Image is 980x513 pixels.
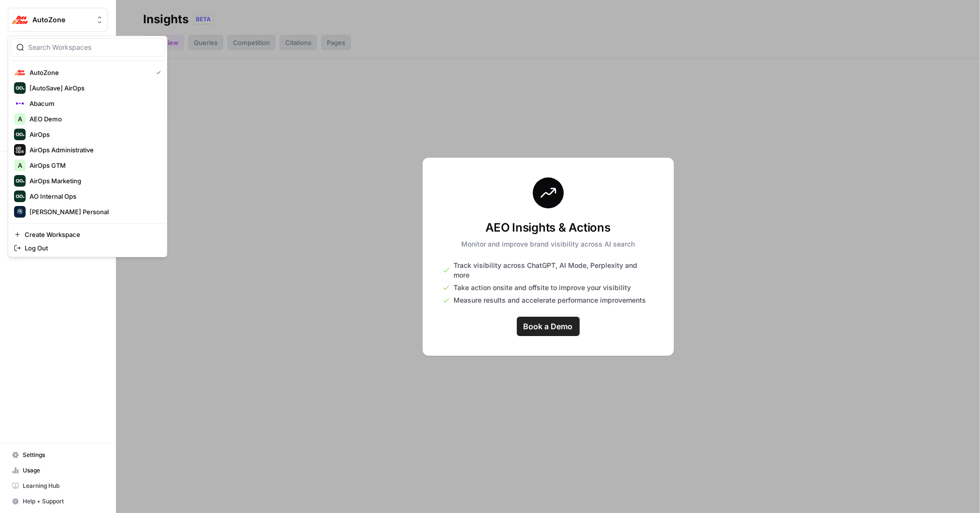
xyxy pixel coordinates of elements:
[14,191,26,202] img: AO Internal Ops Logo
[8,478,108,494] a: Learning Hub
[14,206,26,218] img: Berna's Personal Logo
[25,243,157,253] span: Log Out
[23,451,103,459] span: Settings
[10,241,165,255] a: Log Out
[11,11,29,29] img: AutoZone Logo
[25,230,157,239] span: Create Workspace
[524,321,573,332] span: Book a Demo
[14,144,26,156] img: AirOps Administrative Logo
[8,463,108,478] a: Usage
[29,176,157,186] span: AirOps Marketing
[14,175,26,187] img: AirOps Marketing Logo
[29,145,157,155] span: AirOps Administrative
[10,228,165,241] a: Create Workspace
[29,68,148,77] span: AutoZone
[29,99,157,108] span: Abacum
[29,161,157,170] span: AirOps GTM
[29,83,157,93] span: [AutoSave] AirOps
[454,295,646,305] span: Measure results and accelerate performance improvements
[8,494,108,509] button: Help + Support
[32,15,91,25] span: AutoZone
[23,466,103,475] span: Usage
[8,447,108,463] a: Settings
[23,497,103,506] span: Help + Support
[23,482,103,490] span: Learning Hub
[29,191,157,201] span: AO Internal Ops
[517,317,580,336] a: Book a Demo
[454,283,631,293] span: Take action onsite and offsite to improve your visibility
[8,36,167,257] div: Workspace: AutoZone
[14,98,26,109] img: Abacum Logo
[454,261,654,280] span: Track visibility across ChatGPT, AI Mode, Perplexity and more
[18,114,22,124] span: A
[461,220,635,235] h3: AEO Insights & Actions
[18,161,22,170] span: A
[14,67,26,78] img: AutoZone Logo
[29,207,157,217] span: [PERSON_NAME] Personal
[28,43,159,52] input: Search Workspaces
[14,129,26,140] img: AirOps Logo
[29,114,157,124] span: AEO Demo
[29,130,157,139] span: AirOps
[14,82,26,94] img: [AutoSave] AirOps Logo
[8,8,108,32] button: Workspace: AutoZone
[461,239,635,249] p: Monitor and improve brand visibility across AI search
